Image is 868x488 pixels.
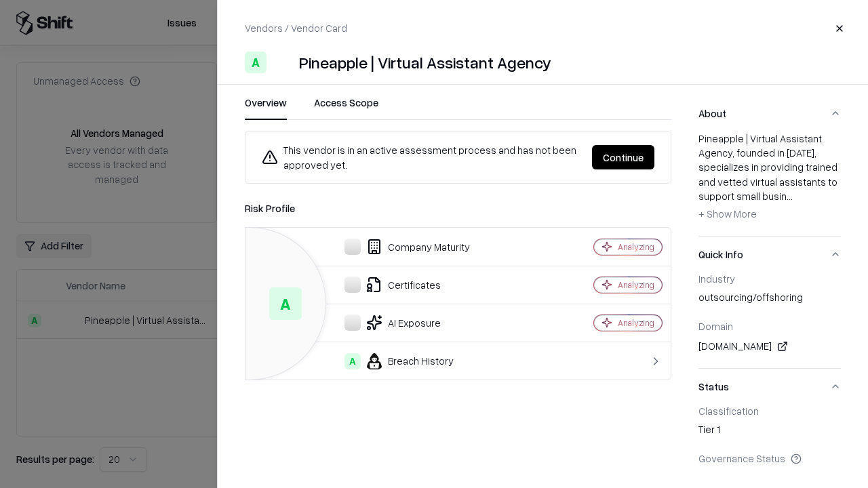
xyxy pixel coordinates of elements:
span: + Show More [698,207,757,220]
div: A [269,287,302,320]
div: Quick Info [698,272,841,368]
div: Pineapple | Virtual Assistant Agency [299,52,551,73]
div: Certificates [256,277,547,293]
button: Access Scope [314,96,378,120]
div: About [698,131,841,236]
div: Pineapple | Virtual Assistant Agency, founded in [DATE], specializes in providing trained and vet... [698,131,841,225]
button: Overview [245,96,287,120]
div: Analyzing [618,279,654,291]
div: Domain [698,320,841,332]
button: Status [698,369,841,405]
span: ... [787,190,793,202]
button: + Show More [698,203,757,225]
div: Company Maturity [256,239,547,255]
p: Vendors / Vendor Card [245,21,347,35]
div: A [245,52,267,73]
div: outsourcing/offshoring [698,290,841,309]
div: Breach History [256,353,547,369]
div: This vendor is in an active assessment process and has not been approved yet. [262,142,581,172]
div: A [344,353,361,369]
div: Analyzing [618,241,654,253]
div: Analyzing [618,317,654,329]
button: Continue [592,145,654,169]
img: Pineapple | Virtual Assistant Agency [272,52,294,73]
div: Industry [698,272,841,285]
div: Risk Profile [245,200,671,216]
div: Tier 1 [698,422,841,441]
div: Classification [698,405,841,417]
div: [DOMAIN_NAME] [698,338,841,354]
button: About [698,96,841,131]
button: Quick Info [698,237,841,272]
div: Governance Status [698,452,841,464]
div: AI Exposure [256,314,547,331]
